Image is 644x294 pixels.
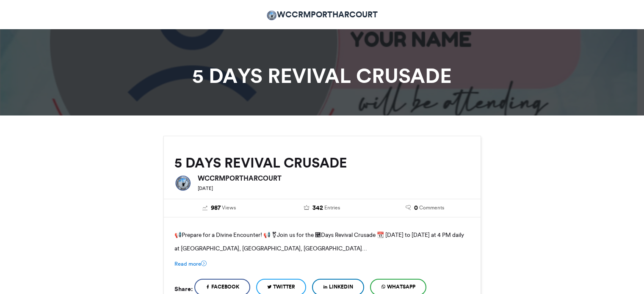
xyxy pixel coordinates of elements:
h6: WCCRMPORTHARCOURT [198,175,470,181]
span: WhatsApp [387,283,415,291]
h2: 5 DAYS REVIVAL CRUSADE [174,155,470,170]
a: 987 Views [174,203,265,213]
p: 📢Prepare for a Divine Encounter! 📢 ⚧Join us for the ⿥Days Revival Crusade 📆 [DATE] to [DATE] at 4... [174,228,470,255]
small: [DATE] [198,185,213,191]
span: Comments [419,204,444,212]
a: 0 Comments [380,203,470,213]
span: 987 [211,203,221,213]
img: Watchman Media [266,10,277,21]
span: Views [222,204,236,212]
span: 342 [312,203,323,213]
h1: 5 DAYS REVIVAL CRUSADE [87,66,557,86]
span: Twitter [273,283,295,291]
a: 342 Entries [277,203,367,213]
span: LinkedIn [329,283,353,291]
a: Read more [174,260,207,268]
span: Facebook [211,283,239,291]
span: 0 [414,203,418,213]
img: WCCRMPORTHARCOURT [174,175,191,192]
a: WCCRMPORTHARCOURT [266,8,378,21]
span: Entries [324,204,340,212]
